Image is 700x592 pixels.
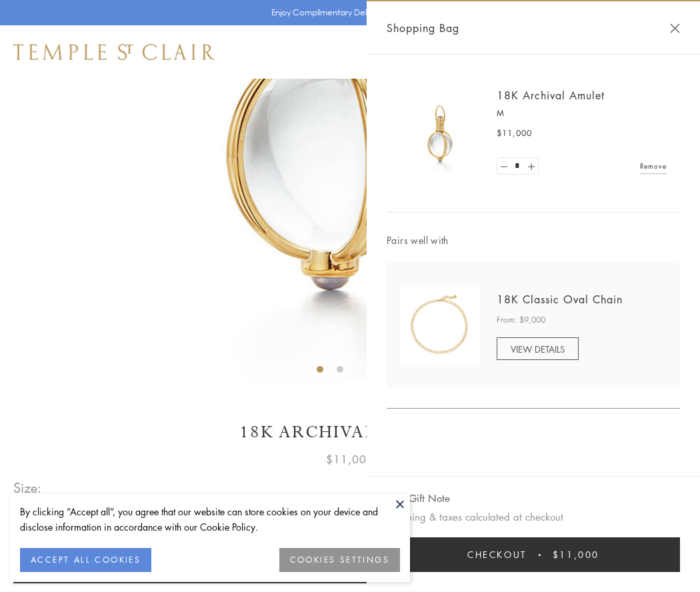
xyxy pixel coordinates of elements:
[670,23,680,33] button: Close Shopping Bag
[497,88,605,103] a: 18K Archival Amulet
[497,127,532,140] span: $11,000
[20,504,400,535] div: By clicking “Accept all”, you agree that our website can store cookies on your device and disclos...
[497,313,545,327] span: From: $9,000
[524,158,537,175] a: Set quantity to 2
[387,537,680,572] button: Checkout $11,000
[497,292,623,307] a: 18K Classic Oval Chain
[13,477,43,499] span: Size:
[497,107,667,120] p: M
[387,490,450,507] button: Add Gift Note
[20,548,151,572] button: ACCEPT ALL COOKIES
[467,547,527,562] span: Checkout
[387,233,680,248] span: Pairs well with
[400,93,480,173] img: 18K Archival Amulet
[387,509,680,525] p: Shipping & taxes calculated at checkout
[553,547,599,562] span: $11,000
[13,421,687,444] h1: 18K Archival Amulet
[400,285,480,365] img: N88865-OV18
[13,44,215,60] img: Temple St. Clair
[387,19,459,37] span: Shopping Bag
[511,343,565,355] span: VIEW DETAILS
[326,451,374,468] span: $11,000
[640,159,667,173] a: Remove
[497,337,579,360] a: VIEW DETAILS
[271,6,423,19] p: Enjoy Complimentary Delivery & Returns
[279,548,400,572] button: COOKIES SETTINGS
[497,158,511,175] a: Set quantity to 0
